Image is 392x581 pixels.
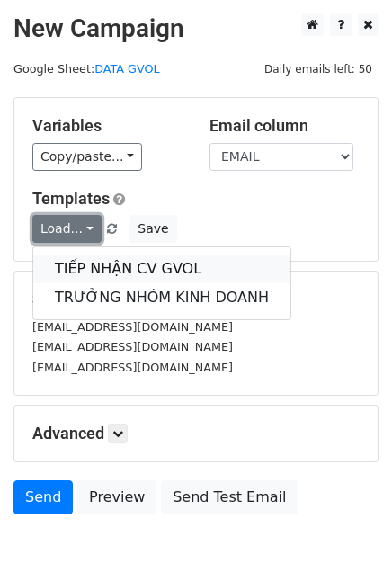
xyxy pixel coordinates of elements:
[33,255,290,283] a: TIẾP NHẬN CV GVOL
[32,189,110,208] a: Templates
[13,62,160,76] small: Google Sheet:
[13,480,73,514] a: Send
[258,62,379,76] a: Daily emails left: 50
[32,143,142,171] a: Copy/paste...
[13,13,379,44] h2: New Campaign
[302,495,392,581] iframe: Chat Widget
[32,215,102,243] a: Load...
[209,116,360,136] h5: Email column
[32,424,360,443] h5: Advanced
[94,62,159,76] a: DATA GVOL
[258,59,379,79] span: Daily emails left: 50
[161,480,298,514] a: Send Test Email
[302,495,392,581] div: Tiện ích trò chuyện
[77,480,156,514] a: Preview
[32,361,233,374] small: [EMAIL_ADDRESS][DOMAIN_NAME]
[33,283,290,312] a: TRƯỞNG NHÓM KINH DOANH
[32,320,233,334] small: [EMAIL_ADDRESS][DOMAIN_NAME]
[32,116,183,136] h5: Variables
[129,215,176,243] button: Save
[32,340,233,353] small: [EMAIL_ADDRESS][DOMAIN_NAME]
